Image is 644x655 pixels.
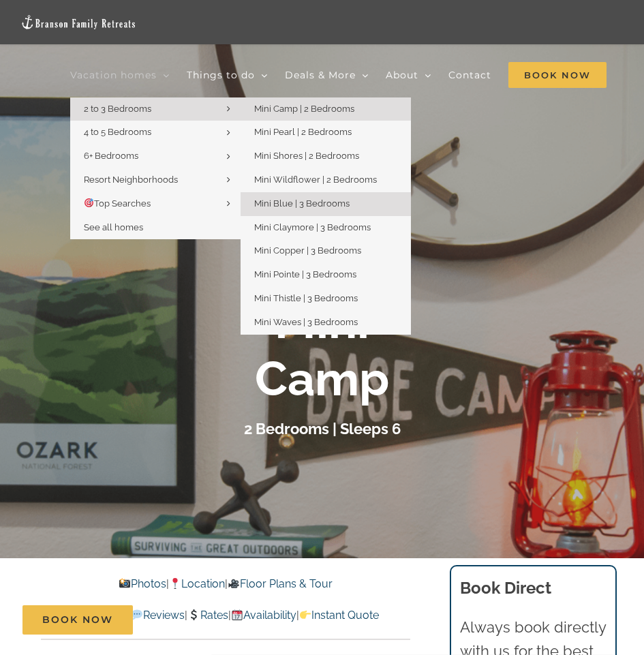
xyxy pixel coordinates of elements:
span: Mini Camp | 2 Bedrooms [254,104,354,114]
nav: Main Menu Sticky [70,53,624,97]
span: Top Searches [84,198,151,209]
a: Mini Claymore | 3 Bedrooms [241,216,411,240]
img: 📸 [119,578,130,589]
a: 🎯Top Searches [70,192,241,216]
span: Things to do [187,70,255,80]
a: Mini Camp | 2 Bedrooms [241,97,411,121]
a: Deals & More [285,53,369,97]
a: 6+ Bedrooms [70,144,241,168]
a: Contact [448,53,491,97]
span: Vacation homes [70,70,157,80]
a: Mini Pointe | 3 Bedrooms [241,263,411,287]
span: Mini Wildflower | 2 Bedrooms [254,174,377,185]
span: Mini Waves | 3 Bedrooms [254,317,358,327]
a: About [386,53,431,97]
span: 6+ Bedrooms [84,151,138,161]
a: 2 to 3 Bedrooms [70,97,241,121]
span: Resort Neighborhoods [84,174,178,185]
img: 🎯 [85,198,93,207]
a: Mini Waves | 3 Bedrooms [241,311,411,335]
a: Photos [119,577,166,590]
a: Things to do [187,53,268,97]
a: Floor Plans & Tour [228,577,333,590]
img: 📍 [170,578,181,589]
span: Contact [448,70,491,80]
span: Book Now [42,614,113,626]
span: About [386,70,418,80]
span: Mini Claymore | 3 Bedrooms [254,222,371,232]
a: Mini Wildflower | 2 Bedrooms [241,168,411,192]
span: 2 to 3 Bedrooms [84,104,151,114]
h3: 2 Bedrooms | Sleeps 6 [244,420,401,438]
span: Mini Shores | 2 Bedrooms [254,151,359,161]
a: Mini Thistle | 3 Bedrooms [241,287,411,311]
b: Book Direct [460,578,551,598]
span: Mini Pointe | 3 Bedrooms [254,269,356,279]
span: Mini Pearl | 2 Bedrooms [254,127,352,137]
a: Location [169,577,225,590]
img: Branson Family Retreats Logo [20,14,136,30]
a: Mini Blue | 3 Bedrooms [241,192,411,216]
span: Mini Blue | 3 Bedrooms [254,198,350,209]
a: Mini Copper | 3 Bedrooms [241,239,411,263]
img: 🎥 [228,578,239,589]
p: | | [41,575,410,593]
a: 4 to 5 Bedrooms [70,121,241,144]
span: 4 to 5 Bedrooms [84,127,151,137]
a: Resort Neighborhoods [70,168,241,192]
span: Book Now [508,62,607,88]
a: Mini Pearl | 2 Bedrooms [241,121,411,144]
a: Mini Shores | 2 Bedrooms [241,144,411,168]
a: Book Now [22,605,133,635]
span: Deals & More [285,70,356,80]
a: Vacation homes [70,53,170,97]
b: Mini Camp [255,293,389,406]
a: See all homes [70,216,241,240]
span: See all homes [84,222,143,232]
span: Mini Thistle | 3 Bedrooms [254,293,358,303]
span: Mini Copper | 3 Bedrooms [254,245,361,256]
